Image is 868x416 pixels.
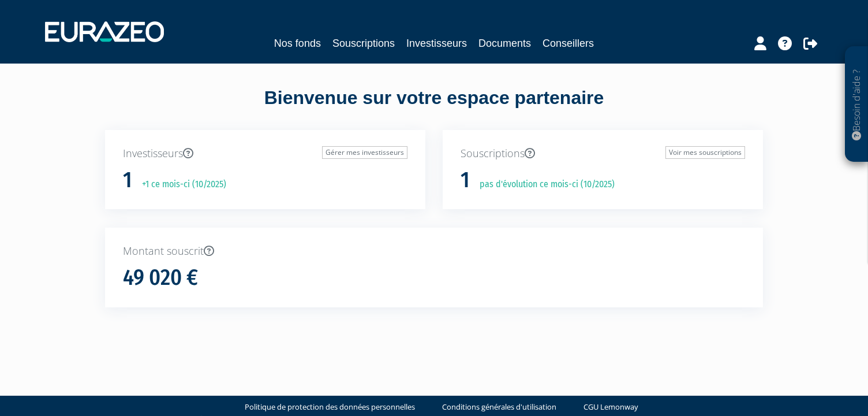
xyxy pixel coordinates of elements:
[406,35,467,51] a: Investisseurs
[472,178,615,191] p: pas d'évolution ce mois-ci (10/2025)
[583,402,638,413] a: CGU Lemonway
[123,146,407,161] p: Investisseurs
[542,35,594,51] a: Conseillers
[274,35,321,51] a: Nos fonds
[134,178,226,191] p: +1 ce mois-ci (10/2025)
[123,266,198,290] h1: 49 020 €
[442,402,556,413] a: Conditions générales d'utilisation
[332,35,395,51] a: Souscriptions
[461,146,745,161] p: Souscriptions
[461,168,470,192] h1: 1
[96,85,772,130] div: Bienvenue sur votre espace partenaire
[245,402,415,413] a: Politique de protection des données personnelles
[45,21,164,42] img: 1732889491-logotype_eurazeo_blanc_rvb.png
[322,146,407,159] a: Gérer mes investisseurs
[123,244,745,259] p: Montant souscrit
[123,168,132,192] h1: 1
[478,35,531,51] a: Documents
[850,53,863,157] p: Besoin d'aide ?
[665,146,745,159] a: Voir mes souscriptions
